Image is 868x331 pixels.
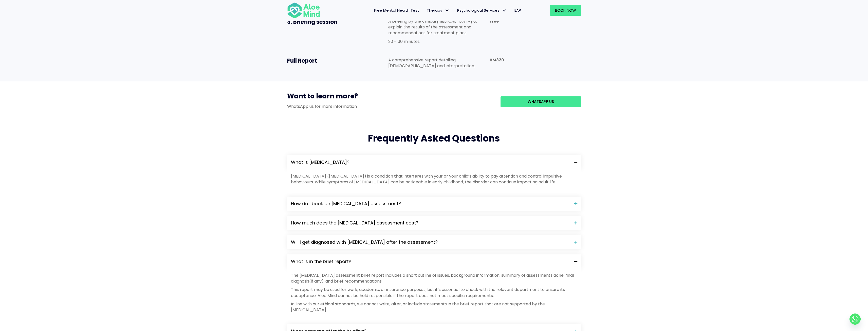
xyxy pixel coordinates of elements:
[457,8,507,13] span: Psychological Services
[444,7,451,14] span: Therapy: submenu
[287,92,493,103] h3: Want to learn more?
[370,5,423,16] a: Free Mental Health Test
[374,8,419,13] span: Free Mental Health Test
[511,5,525,16] a: EAP
[849,313,861,325] a: Whatsapp
[291,272,577,284] p: The [MEDICAL_DATA] assessment brief report includes a short outline of issues, background informa...
[501,96,581,107] a: WhatsApp us
[528,99,554,104] span: WhatsApp us
[287,2,320,19] img: Aloe mind Logo
[287,18,337,26] span: 3. Briefing session
[291,220,570,226] span: How much does the [MEDICAL_DATA] assessment cost?
[291,301,577,313] p: In line with our ethical standards, we cannot write, alter, or include statements in the brief re...
[291,173,577,185] p: [MEDICAL_DATA] ([MEDICAL_DATA]) is a condition that interferes with your or your child’s ability ...
[368,132,500,145] span: Frequently Asked Questions
[514,8,521,13] span: EAP
[291,258,570,265] span: What is in the brief report?
[501,7,508,14] span: Psychological Services: submenu
[291,287,577,298] p: This report may be used for work, academic, or insurance purposes, but it’s essential to check wi...
[287,103,493,109] p: WhatsApp us for more information
[423,5,453,16] a: TherapyTherapy: submenu
[291,200,570,207] span: How do I book an [MEDICAL_DATA] assessment?
[291,239,570,246] span: Will I get diagnosed with [MEDICAL_DATA] after the assessment?
[427,8,450,13] span: Therapy
[291,159,570,166] span: What is [MEDICAL_DATA]?
[287,57,317,65] span: Full Report
[327,5,525,16] nav: Menu
[388,39,479,44] p: 30 – 60 minutes
[388,18,479,36] p: A briefing by the clinical [MEDICAL_DATA] to explain the results of the assessment and recommenda...
[453,5,511,16] a: Psychological ServicesPsychological Services: submenu
[555,8,576,13] span: Book Now
[490,57,504,63] b: RM320
[550,5,581,16] a: Book Now
[388,57,479,69] p: A comprehensive report detailing [DEMOGRAPHIC_DATA] and interpretation.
